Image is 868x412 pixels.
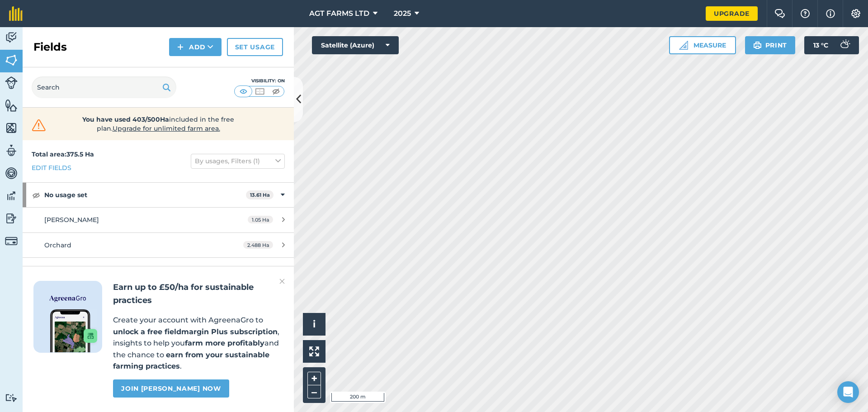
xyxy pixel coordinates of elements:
img: svg+xml;base64,PHN2ZyB4bWxucz0iaHR0cDovL3d3dy53My5vcmcvMjAwMC9zdmciIHdpZHRoPSIxNyIgaGVpZ2h0PSIxNy... [826,8,835,19]
img: svg+xml;base64,PHN2ZyB4bWxucz0iaHR0cDovL3d3dy53My5vcmcvMjAwMC9zdmciIHdpZHRoPSI1NiIgaGVpZ2h0PSI2MC... [5,53,18,67]
img: svg+xml;base64,PD94bWwgdmVyc2lvbj0iMS4wIiBlbmNvZGluZz0idXRmLTgiPz4KPCEtLSBHZW5lcmF0b3I6IEFkb2JlIE... [5,166,18,180]
img: svg+xml;base64,PHN2ZyB4bWxucz0iaHR0cDovL3d3dy53My5vcmcvMjAwMC9zdmciIHdpZHRoPSIzMiIgaGVpZ2h0PSIzMC... [30,118,48,132]
button: Satellite (Azure) [312,36,399,54]
button: – [307,385,321,398]
img: Screenshot of the Gro app [50,309,97,352]
div: Visibility: On [234,77,285,85]
div: Open Intercom Messenger [837,381,859,403]
img: svg+xml;base64,PD94bWwgdmVyc2lvbj0iMS4wIiBlbmNvZGluZz0idXRmLTgiPz4KPCEtLSBHZW5lcmF0b3I6IEFkb2JlIE... [5,189,18,203]
button: Print [745,36,796,54]
span: 13 ° C [813,36,828,54]
img: svg+xml;base64,PD94bWwgdmVyc2lvbj0iMS4wIiBlbmNvZGluZz0idXRmLTgiPz4KPCEtLSBHZW5lcmF0b3I6IEFkb2JlIE... [5,31,18,44]
span: i [313,318,316,330]
img: svg+xml;base64,PHN2ZyB4bWxucz0iaHR0cDovL3d3dy53My5vcmcvMjAwMC9zdmciIHdpZHRoPSIxOSIgaGVpZ2h0PSIyNC... [162,82,171,93]
img: svg+xml;base64,PHN2ZyB4bWxucz0iaHR0cDovL3d3dy53My5vcmcvMjAwMC9zdmciIHdpZHRoPSI1MCIgaGVpZ2h0PSI0MC... [254,87,265,96]
button: 13 °C [804,36,859,54]
img: svg+xml;base64,PHN2ZyB4bWxucz0iaHR0cDovL3d3dy53My5vcmcvMjAwMC9zdmciIHdpZHRoPSIxOSIgaGVpZ2h0PSIyNC... [753,40,762,51]
img: svg+xml;base64,PD94bWwgdmVyc2lvbj0iMS4wIiBlbmNvZGluZz0idXRmLTgiPz4KPCEtLSBHZW5lcmF0b3I6IEFkb2JlIE... [5,76,18,89]
span: AGT FARMS LTD [309,8,369,19]
span: 2.488 Ha [243,241,273,249]
img: svg+xml;base64,PD94bWwgdmVyc2lvbj0iMS4wIiBlbmNvZGluZz0idXRmLTgiPz4KPCEtLSBHZW5lcmF0b3I6IEFkb2JlIE... [5,144,18,157]
img: fieldmargin Logo [9,6,23,21]
img: svg+xml;base64,PD94bWwgdmVyc2lvbj0iMS4wIiBlbmNvZGluZz0idXRmLTgiPz4KPCEtLSBHZW5lcmF0b3I6IEFkb2JlIE... [835,36,854,54]
h2: Earn up to £50/ha for sustainable practices [113,281,283,307]
span: 1.05 Ha [248,216,273,223]
img: Two speech bubbles overlapping with the left bubble in the forefront [774,9,785,18]
strong: earn from your sustainable farming practices [113,350,269,371]
img: svg+xml;base64,PHN2ZyB4bWxucz0iaHR0cDovL3d3dy53My5vcmcvMjAwMC9zdmciIHdpZHRoPSI1MCIgaGVpZ2h0PSI0MC... [270,87,282,96]
input: Search [32,76,176,98]
strong: 13.61 Ha [250,192,270,198]
strong: unlock a free fieldmargin Plus subscription [113,327,278,336]
button: + [307,372,321,385]
a: Join [PERSON_NAME] now [113,379,229,398]
img: svg+xml;base64,PHN2ZyB4bWxucz0iaHR0cDovL3d3dy53My5vcmcvMjAwMC9zdmciIHdpZHRoPSIxNCIgaGVpZ2h0PSIyNC... [177,42,184,52]
a: Set usage [227,38,283,56]
img: svg+xml;base64,PD94bWwgdmVyc2lvbj0iMS4wIiBlbmNvZGluZz0idXRmLTgiPz4KPCEtLSBHZW5lcmF0b3I6IEFkb2JlIE... [5,212,18,225]
strong: No usage set [44,183,246,207]
h2: Fields [33,40,67,54]
img: A question mark icon [800,9,811,18]
a: [PERSON_NAME]10.07 Ha [23,258,294,282]
strong: You have used 403/500Ha [82,115,169,123]
a: You have used 403/500Haincluded in the free plan.Upgrade for unlimited farm area. [30,115,287,133]
span: Upgrade for unlimited farm area. [113,124,220,133]
span: Orchard [44,241,71,249]
a: Orchard2.488 Ha [23,233,294,257]
span: included in the free plan . [62,115,255,133]
a: Edit fields [32,163,71,173]
img: svg+xml;base64,PD94bWwgdmVyc2lvbj0iMS4wIiBlbmNvZGluZz0idXRmLTgiPz4KPCEtLSBHZW5lcmF0b3I6IEFkb2JlIE... [5,393,18,402]
a: Upgrade [706,6,758,21]
strong: Total area : 375.5 Ha [32,150,94,158]
img: svg+xml;base64,PHN2ZyB4bWxucz0iaHR0cDovL3d3dy53My5vcmcvMjAwMC9zdmciIHdpZHRoPSI1NiIgaGVpZ2h0PSI2MC... [5,121,18,135]
span: [PERSON_NAME] [44,216,99,224]
img: svg+xml;base64,PHN2ZyB4bWxucz0iaHR0cDovL3d3dy53My5vcmcvMjAwMC9zdmciIHdpZHRoPSIyMiIgaGVpZ2h0PSIzMC... [279,276,285,287]
strong: farm more profitably [185,339,264,347]
a: [PERSON_NAME]1.05 Ha [23,208,294,232]
button: Add [169,38,222,56]
button: i [303,313,325,336]
img: Four arrows, one pointing top left, one top right, one bottom right and the last bottom left [309,346,319,356]
img: svg+xml;base64,PHN2ZyB4bWxucz0iaHR0cDovL3d3dy53My5vcmcvMjAwMC9zdmciIHdpZHRoPSI1NiIgaGVpZ2h0PSI2MC... [5,99,18,112]
span: 2025 [394,8,411,19]
img: Ruler icon [679,41,688,50]
img: svg+xml;base64,PHN2ZyB4bWxucz0iaHR0cDovL3d3dy53My5vcmcvMjAwMC9zdmciIHdpZHRoPSIxOCIgaGVpZ2h0PSIyNC... [32,189,40,200]
img: svg+xml;base64,PD94bWwgdmVyc2lvbj0iMS4wIiBlbmNvZGluZz0idXRmLTgiPz4KPCEtLSBHZW5lcmF0b3I6IEFkb2JlIE... [5,235,18,247]
div: No usage set13.61 Ha [23,183,294,207]
img: svg+xml;base64,PHN2ZyB4bWxucz0iaHR0cDovL3d3dy53My5vcmcvMjAwMC9zdmciIHdpZHRoPSI1MCIgaGVpZ2h0PSI0MC... [238,87,249,96]
button: By usages, Filters (1) [191,154,285,168]
button: Measure [669,36,736,54]
img: A cog icon [850,9,861,18]
p: Create your account with AgreenaGro to , insights to help you and the chance to . [113,314,283,372]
